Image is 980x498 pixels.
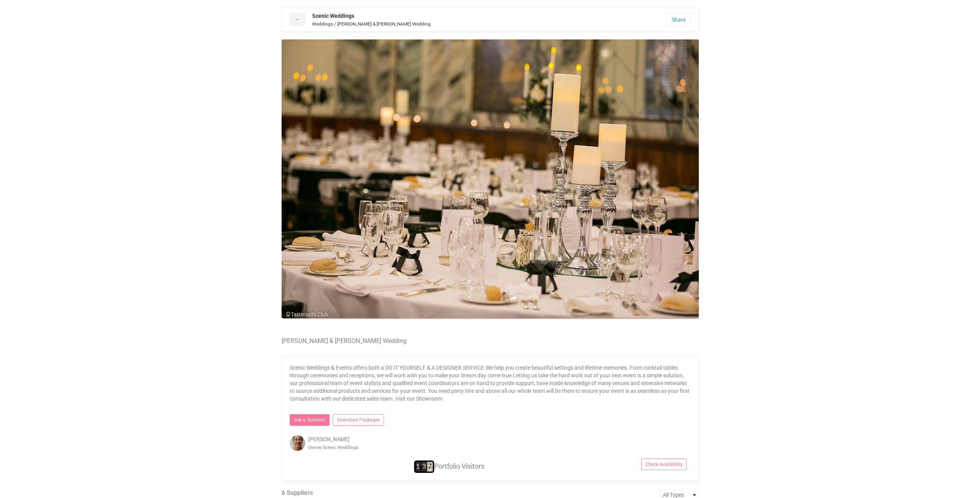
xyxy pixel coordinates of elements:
h4: [PERSON_NAME] & [PERSON_NAME] Wedding [282,338,699,345]
span: 3 [422,462,427,472]
div: Tattersall's Club [285,310,703,318]
span: 1 [416,462,421,472]
a: Ask a Question [290,414,329,426]
small: Owner, Scenic Weddings [308,445,358,450]
div: [PERSON_NAME] [284,435,696,451]
a: 6 Suppliers [282,489,313,496]
img: 1294.jpeg [282,39,699,318]
span: 7 [428,462,433,472]
img: open-uri20191102-4-l6xisv [290,435,305,451]
small: Weddings / [PERSON_NAME] & [PERSON_NAME] Wedding [312,21,431,27]
a: Check Availability [641,459,687,470]
strong: Scenic Weddings [312,13,354,19]
a: Download Packages [333,414,384,426]
p: Scenic Weddings & Events offers both a DO IT YOURSELF & A DESIGNER SERVICE.We help you create bea... [290,364,691,402]
a: ← [290,13,305,26]
a: Share [667,13,691,26]
div: Portfolio Visitors [414,460,484,473]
